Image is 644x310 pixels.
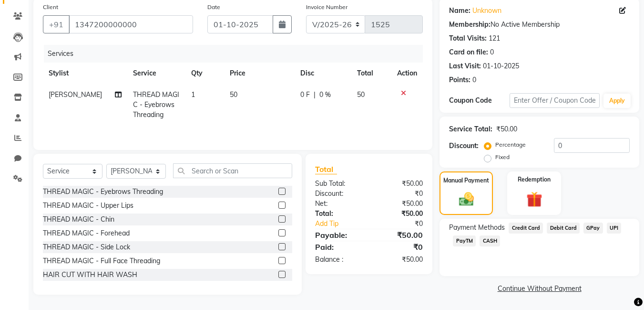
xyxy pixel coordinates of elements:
[43,3,58,11] label: Client
[510,93,600,108] input: Enter Offer / Coupon Code
[603,94,631,108] button: Apply
[449,124,492,134] div: Service Total:
[308,219,379,229] a: Add Tip
[43,214,114,224] div: THREAD MAGIC - Chin
[230,90,237,99] span: 50
[483,61,519,71] div: 01-10-2025
[308,189,369,199] div: Discount:
[315,164,337,174] span: Total
[509,223,543,234] span: Credit Card
[43,201,133,211] div: THREAD MAGIC - Upper Lips
[69,15,193,33] input: Search by Name/Mobile/Email/Code
[43,187,163,197] div: THREAD MAGIC - Eyebrows Threading
[369,189,430,199] div: ₹0
[449,96,509,106] div: Coupon Code
[49,90,102,99] span: [PERSON_NAME]
[224,63,295,84] th: Price
[127,63,185,84] th: Service
[454,191,479,208] img: _cash.svg
[43,270,137,280] div: HAIR CUT WITH HAIR WASH
[306,3,348,11] label: Invoice Number
[369,209,430,219] div: ₹50.00
[441,284,637,294] a: Continue Without Payment
[133,90,179,119] span: THREAD MAGIC - Eyebrows Threading
[351,63,392,84] th: Total
[43,256,160,266] div: THREAD MAGIC - Full Face Threading
[583,223,603,234] span: GPay
[449,20,491,30] div: Membership:
[173,163,292,178] input: Search or Scan
[472,75,476,85] div: 0
[449,223,505,233] span: Payment Methods
[369,241,430,253] div: ₹0
[43,63,127,84] th: Stylist
[314,90,316,100] span: |
[207,3,220,11] label: Date
[521,190,547,209] img: _gift.svg
[495,140,526,149] label: Percentage
[43,15,70,33] button: +91
[489,33,500,43] div: 121
[449,33,487,43] div: Total Visits:
[480,235,500,246] span: CASH
[449,47,488,57] div: Card on file:
[185,63,224,84] th: Qty
[308,255,369,265] div: Balance :
[369,229,430,241] div: ₹50.00
[308,209,369,219] div: Total:
[369,199,430,209] div: ₹50.00
[496,124,517,134] div: ₹50.00
[43,228,130,238] div: THREAD MAGIC - Forehead
[300,90,310,100] span: 0 F
[495,153,510,161] label: Fixed
[518,175,551,184] label: Redemption
[472,6,501,16] a: Unknown
[308,179,369,189] div: Sub Total:
[369,179,430,189] div: ₹50.00
[357,90,365,99] span: 50
[369,255,430,265] div: ₹50.00
[547,223,580,234] span: Debit Card
[391,63,423,84] th: Action
[308,229,369,241] div: Payable:
[607,223,622,234] span: UPI
[308,199,369,209] div: Net:
[191,90,195,99] span: 1
[449,75,470,85] div: Points:
[449,6,470,16] div: Name:
[490,47,494,57] div: 0
[44,45,430,63] div: Services
[295,63,351,84] th: Disc
[319,90,331,100] span: 0 %
[443,176,489,185] label: Manual Payment
[449,141,479,151] div: Discount:
[43,242,130,252] div: THREAD MAGIC - Side Lock
[449,20,630,30] div: No Active Membership
[449,61,481,71] div: Last Visit:
[379,219,430,229] div: ₹0
[453,235,476,246] span: PayTM
[308,241,369,253] div: Paid:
